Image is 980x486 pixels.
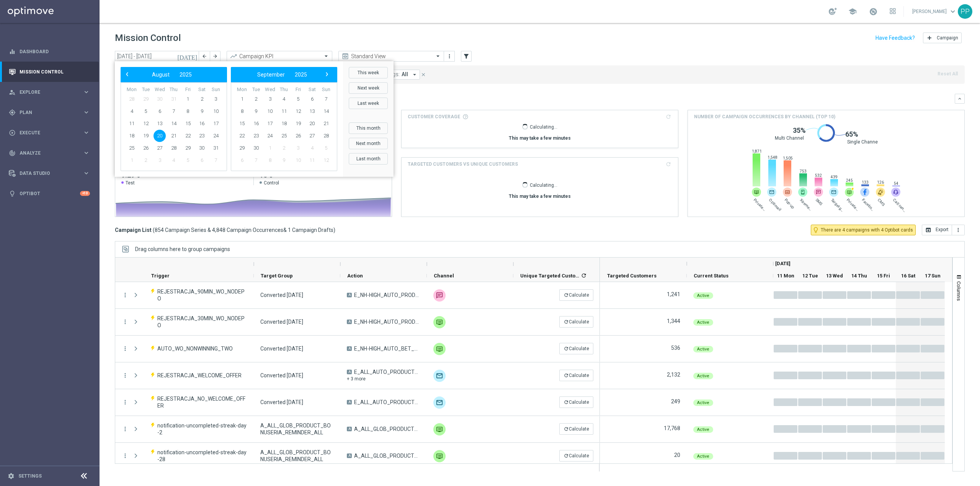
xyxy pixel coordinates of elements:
[775,135,804,141] span: Multi Channel
[252,70,290,80] button: September
[210,105,222,117] span: 10
[83,109,90,116] i: keyboard_arrow_right
[80,191,90,196] div: +10
[125,86,139,93] th: weekday
[140,130,152,142] span: 19
[559,450,593,462] button: refreshCalculate
[168,130,180,142] span: 21
[210,142,222,154] span: 31
[168,105,180,117] span: 7
[814,188,823,197] img: message-text.svg
[667,291,680,298] label: 1,241
[122,345,129,352] button: more_vert
[8,170,90,176] button: Data Studio keyboard_arrow_right
[122,399,129,406] button: more_vert
[115,362,600,389] div: Press SPACE to select this row.
[83,149,90,157] i: keyboard_arrow_right
[860,188,869,197] img: facebook.svg
[814,173,823,178] span: 532
[347,400,352,404] span: A
[135,246,230,252] span: Drag columns here to group campaigns
[9,183,90,204] div: Optibot
[115,336,600,362] div: Press SPACE to select this row.
[209,86,223,93] th: weekday
[122,372,129,379] i: more_vert
[433,289,446,302] img: SMS RT
[8,150,90,156] div: track_changes Analyze keyboard_arrow_right
[122,70,221,80] bs-datepicker-navigation-view: ​ ​ ​
[671,398,680,405] label: 249
[875,35,915,41] input: Have Feedback?
[923,33,962,43] button: add Campaign
[9,89,83,96] div: Explore
[126,105,138,117] span: 4
[154,130,166,142] span: 20
[8,109,90,116] button: gps_fixed Plan keyboard_arrow_right
[167,86,181,93] th: weekday
[250,117,262,130] span: 16
[306,105,318,117] span: 13
[433,316,446,328] img: Private message RT
[126,93,138,105] span: 28
[349,122,388,134] button: This month
[667,371,680,378] label: 2,132
[600,309,945,336] div: Press SPACE to select this row.
[264,105,276,117] span: 10
[126,130,138,142] span: 18
[122,426,129,432] i: more_vert
[168,117,180,130] span: 14
[278,93,290,105] span: 4
[122,452,129,459] button: more_vert
[20,183,80,204] a: Optibot
[257,72,285,78] span: September
[9,109,83,116] div: Plan
[752,188,761,197] img: website.svg
[320,117,332,130] span: 21
[322,69,332,79] span: ›
[876,188,885,197] img: other.svg
[341,52,349,60] i: preview
[115,309,600,336] div: Press SPACE to select this row.
[236,142,248,154] span: 29
[848,7,857,16] span: school
[600,282,945,309] div: Press SPACE to select this row.
[278,142,290,154] span: 2
[264,117,276,130] span: 17
[182,142,194,154] span: 29
[798,188,807,197] img: push.svg
[83,129,90,136] i: keyboard_arrow_right
[952,225,965,235] button: more_vert
[349,98,388,109] button: Last week
[236,154,248,166] span: 6
[199,51,210,62] button: arrow_back
[320,142,332,154] span: 5
[8,89,90,95] button: person_search Explore keyboard_arrow_right
[433,396,446,409] img: Optimail
[845,130,858,139] span: 65%
[783,156,793,161] span: 1,505
[182,105,194,117] span: 8
[383,70,420,80] button: Tags: All arrow_drop_down
[320,154,332,166] span: 12
[354,292,420,298] span: E_NH-HIGH_AUTO_PRODUCT_WO 90 MIN CONVERTED TODAY NONDEPO_DAILY
[347,370,352,374] span: A
[320,130,332,142] span: 28
[433,343,446,355] img: Private message RT
[354,452,420,459] span: A_ALL_GLOB_PRODUCT_BONUSERIA_DAILY_28
[140,105,152,117] span: 5
[154,142,166,154] span: 27
[306,117,318,130] span: 20
[126,142,138,154] span: 25
[122,318,129,325] i: more_vert
[210,51,220,62] button: arrow_forward
[168,154,180,166] span: 4
[264,93,276,105] span: 3
[20,130,83,135] span: Execute
[783,188,792,197] img: paidAd.svg
[195,86,209,93] th: weekday
[196,93,208,105] span: 2
[122,292,129,298] i: more_vert
[957,96,962,101] i: keyboard_arrow_down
